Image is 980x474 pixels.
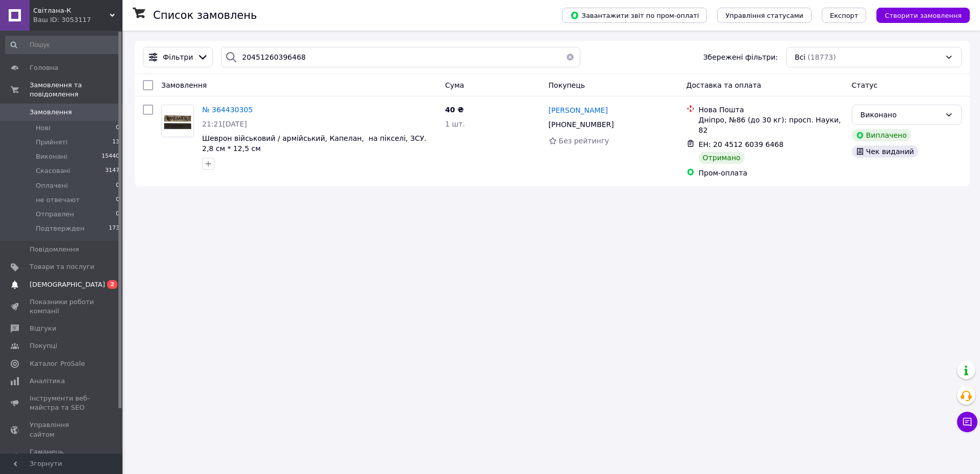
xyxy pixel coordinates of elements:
span: 1 шт. [445,120,465,128]
img: Фото товару [162,105,193,137]
span: Скасовані [36,166,70,176]
span: 40 ₴ [445,106,463,114]
span: Створити замовлення [885,12,962,19]
span: Товари та послуги [30,262,94,271]
span: Всі [795,52,805,62]
span: ЕН: 20 4512 6039 6468 [699,140,784,148]
span: 13 [112,138,119,147]
a: [PERSON_NAME] [549,105,608,115]
span: Замовлення [30,108,72,117]
button: Чат з покупцем [957,412,977,432]
span: Прийняті [36,138,67,147]
span: Експорт [830,12,859,19]
span: Оплачені [36,181,68,190]
span: Збережені фільтри: [703,52,778,62]
span: Отправлен [36,210,74,219]
button: Експорт [822,8,867,23]
span: 173 [109,224,119,233]
button: Створити замовлення [876,8,970,23]
span: Покупці [30,341,57,351]
span: 3147 [105,166,119,176]
span: Інструменти веб-майстра та SEO [30,394,94,412]
span: Управління статусами [725,12,803,19]
span: 2 [107,280,117,289]
span: Каталог ProSale [30,359,85,368]
div: Пром-оплата [699,168,844,178]
span: Свiтлана-К [33,6,110,15]
span: Фільтри [163,52,193,62]
a: № 364430305 [202,106,253,114]
a: Створити замовлення [866,11,970,19]
span: 0 [116,210,119,219]
span: Замовлення [161,81,207,89]
span: 0 [116,195,119,205]
div: [PHONE_NUMBER] [547,117,616,132]
span: Виконані [36,152,67,161]
span: 15440 [102,152,119,161]
span: не отвечают [36,195,80,205]
span: Відгуки [30,324,56,333]
span: Cума [445,81,464,89]
div: Отримано [699,152,745,164]
div: Ваш ID: 3053117 [33,15,122,24]
span: Гаманець компанії [30,447,94,466]
span: Нові [36,123,51,133]
span: Покупець [549,81,585,89]
span: Головна [30,63,58,72]
div: Виконано [861,109,941,120]
span: Повідомлення [30,245,79,254]
div: Дніпро, №86 (до 30 кг): просп. Науки, 82 [699,115,844,135]
span: Показники роботи компанії [30,297,94,316]
span: (18773) [807,53,836,61]
span: 0 [116,123,119,133]
button: Завантажити звіт по пром-оплаті [562,8,707,23]
div: Виплачено [852,129,911,141]
div: Чек виданий [852,145,918,158]
input: Пошук [5,36,120,54]
span: Без рейтингу [559,137,609,145]
div: Нова Пошта [699,105,844,115]
span: Завантажити звіт по пром-оплаті [570,11,699,20]
span: [DEMOGRAPHIC_DATA] [30,280,105,289]
span: Статус [852,81,878,89]
h1: Список замовлень [153,9,257,21]
span: Замовлення та повідомлення [30,81,122,99]
a: Шеврон військовий / армійський, Капелан, на пікселі, ЗСУ. 2,8 см * 12,5 см [202,134,426,153]
span: 0 [116,181,119,190]
span: Подтвержден [36,224,84,233]
button: Управління статусами [717,8,812,23]
a: Фото товару [161,105,194,137]
span: 21:21[DATE] [202,120,247,128]
span: Аналітика [30,377,65,386]
span: Доставка та оплата [687,81,762,89]
button: Очистить [560,47,580,67]
span: [PERSON_NAME] [549,106,608,114]
input: Пошук за номером замовлення, ПІБ покупця, номером телефону, Email, номером накладної [221,47,580,67]
span: Управління сайтом [30,420,94,439]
